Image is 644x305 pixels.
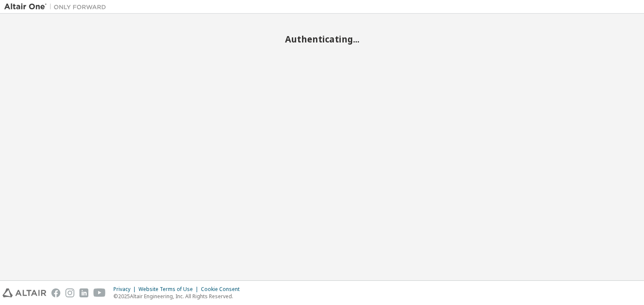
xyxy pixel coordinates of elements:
[51,288,60,297] img: facebook.svg
[201,286,245,293] div: Cookie Consent
[3,288,46,297] img: altair_logo.svg
[113,293,245,300] p: © 2025 Altair Engineering, Inc. All Rights Reserved.
[65,288,74,297] img: instagram.svg
[4,34,640,45] h2: Authenticating...
[113,286,138,293] div: Privacy
[4,3,110,11] img: Altair One
[79,288,88,297] img: linkedin.svg
[138,286,201,293] div: Website Terms of Use
[93,288,106,297] img: youtube.svg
